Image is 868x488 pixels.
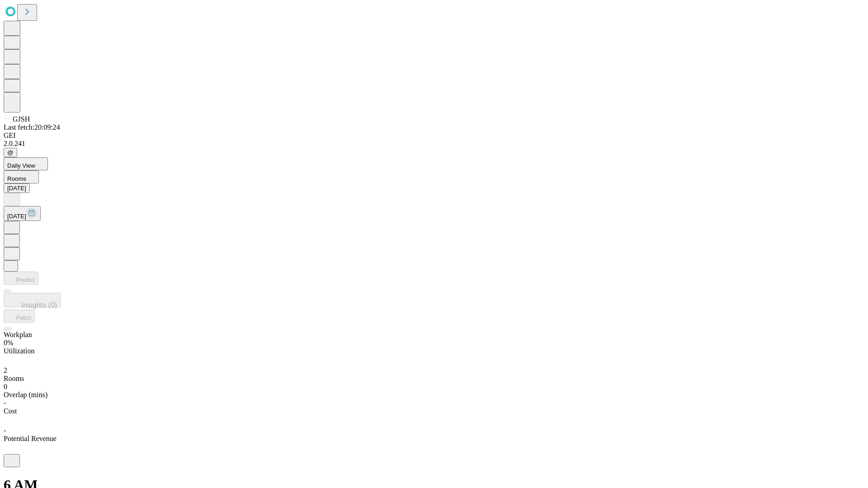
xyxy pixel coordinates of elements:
button: @ [4,148,17,157]
span: Workplan [4,331,32,338]
span: Cost [4,407,17,415]
button: Daily View [4,157,48,170]
button: Rooms [4,170,39,183]
span: Rooms [4,375,24,382]
span: - [4,399,6,407]
span: 0 [4,383,7,390]
span: Overlap (mins) [4,391,47,399]
button: [DATE] [4,183,30,193]
span: 2 [4,366,7,374]
span: Daily View [7,162,35,169]
button: Predict [4,272,38,285]
span: 0% [4,339,13,347]
button: Insights (0) [4,293,61,307]
div: GEI [4,131,864,140]
span: Rooms [7,175,26,182]
div: 2.0.241 [4,140,864,148]
span: Potential Revenue [4,435,57,442]
span: - [4,427,6,434]
span: [DATE] [7,213,26,220]
span: @ [7,149,14,156]
span: GJSH [13,115,30,123]
span: Utilization [4,347,34,355]
button: Fetch [4,310,35,323]
span: Insights (0) [21,301,57,309]
span: Last fetch: 20:09:24 [4,123,60,131]
button: [DATE] [4,206,41,221]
